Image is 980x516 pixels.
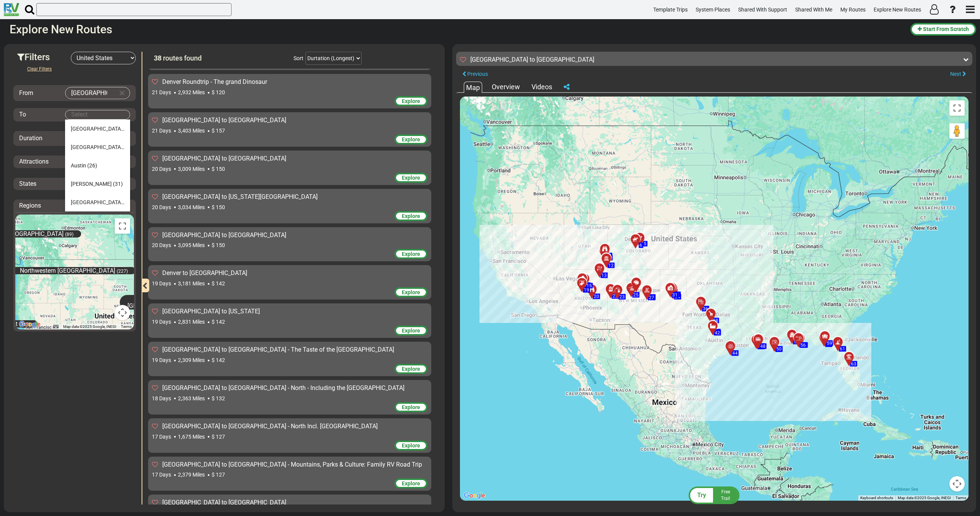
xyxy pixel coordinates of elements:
[71,126,124,132] span: [GEOGRAPHIC_DATA]
[71,162,86,169] span: Austin
[71,144,124,150] span: [GEOGRAPHIC_DATA]
[124,199,134,205] span: (27)
[65,156,130,175] li: Austin (26)
[65,193,130,211] li: [GEOGRAPHIC_DATA] (27)
[71,181,112,187] span: [PERSON_NAME]
[113,181,123,187] span: (31)
[65,120,130,138] li: [GEOGRAPHIC_DATA] (27)
[65,175,130,193] li: [PERSON_NAME] (31)
[124,144,134,150] span: (27)
[87,162,97,169] span: (26)
[71,199,124,205] span: [GEOGRAPHIC_DATA]
[124,126,134,132] span: (27)
[65,138,130,156] li: [GEOGRAPHIC_DATA] (27)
